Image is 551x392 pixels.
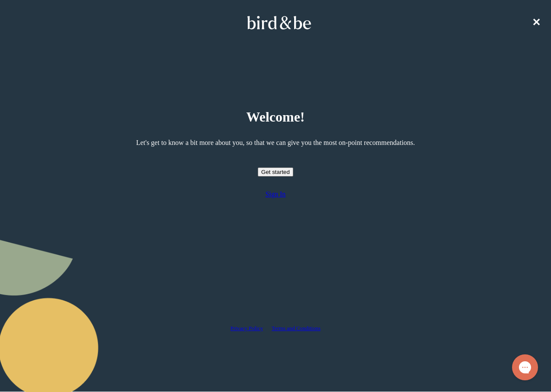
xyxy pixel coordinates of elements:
[258,154,293,190] a: Get started
[272,325,321,331] span: Terms and Conditions
[532,17,541,28] span: ✕
[272,325,321,332] a: Terms and Conditions
[230,325,263,332] a: Privacy Policy
[246,109,305,125] h2: Welcome !
[266,190,286,198] a: Sign In
[508,351,542,383] iframe: Gorgias live chat messenger
[532,16,541,29] a: ✕
[230,325,263,331] span: Privacy Policy
[136,139,415,147] p: Let's get to know a bit more about you, so that we can give you the most on-point recommendations.
[258,167,293,177] button: Get started
[266,190,286,198] span: Sign In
